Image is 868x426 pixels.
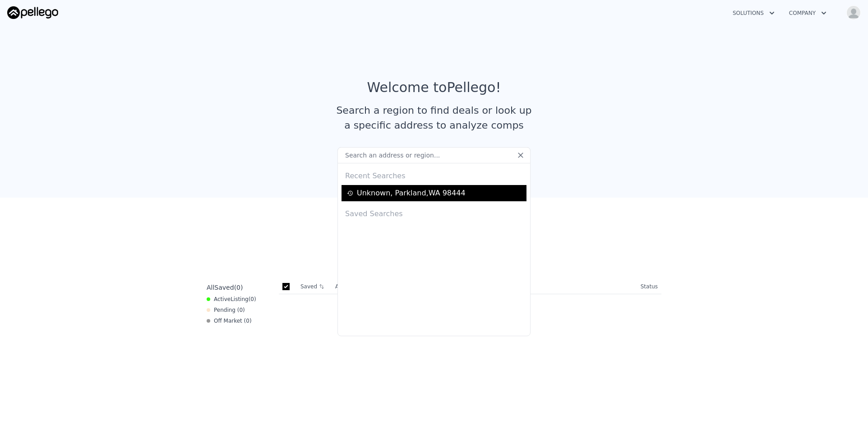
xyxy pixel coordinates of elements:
[7,6,58,19] img: Pellego
[367,79,501,96] div: Welcome to Pellego !
[214,284,234,291] span: Saved
[357,188,466,199] div: Unknown , Parkland , WA 98444
[637,279,661,294] th: Status
[332,279,637,294] th: Address
[203,227,665,243] div: Saved Properties
[725,5,782,21] button: Solutions
[207,306,245,314] div: Pending ( 0 )
[846,5,861,20] img: avatar
[207,317,252,324] div: Off Market ( 0 )
[347,188,524,199] a: Unknown, Parkland,WA 98444
[214,296,256,303] span: Active ( 0 )
[203,250,665,265] div: Save properties to see them here
[342,163,526,185] div: Recent Searches
[207,283,243,292] div: All ( 0 )
[337,147,531,163] input: Search an address or region...
[231,296,249,302] span: Listing
[342,201,526,223] div: Saved Searches
[782,5,834,21] button: Company
[297,279,332,294] th: Saved
[333,103,535,133] div: Search a region to find deals or look up a specific address to analyze comps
